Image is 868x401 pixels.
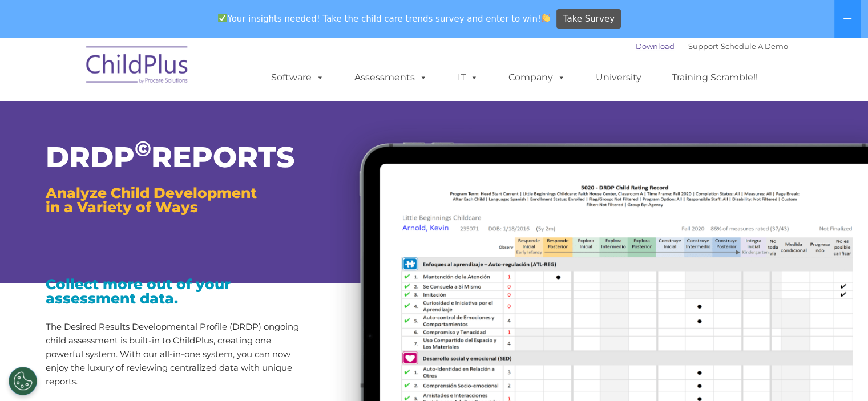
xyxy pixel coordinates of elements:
[46,277,308,306] h3: Collect more out of your assessment data.
[260,66,336,89] a: Software
[636,42,788,51] font: |
[135,136,151,161] sup: ©
[46,199,198,216] span: in a Variety of Ways
[218,14,227,22] img: ✅
[46,143,308,172] h1: DRDP REPORTS
[497,66,577,89] a: Company
[584,66,653,89] a: University
[343,66,439,89] a: Assessments
[213,7,555,30] span: Your insights needed! Take the child care trends survey and enter to win!
[556,9,621,29] a: Take Survey
[688,42,718,51] a: Support
[542,14,550,22] img: 👏
[80,38,195,95] img: ChildPlus by Procare Solutions
[636,42,675,51] a: Download
[721,42,788,51] a: Schedule A Demo
[660,66,769,89] a: Training Scramble!!
[563,9,615,29] span: Take Survey
[46,184,257,201] span: Analyze Child Development
[46,320,308,388] p: The Desired Results Developmental Profile (DRDP) ongoing child assessment is built-in to ChildPlu...
[446,66,490,89] a: IT
[9,367,37,395] button: Cookies Settings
